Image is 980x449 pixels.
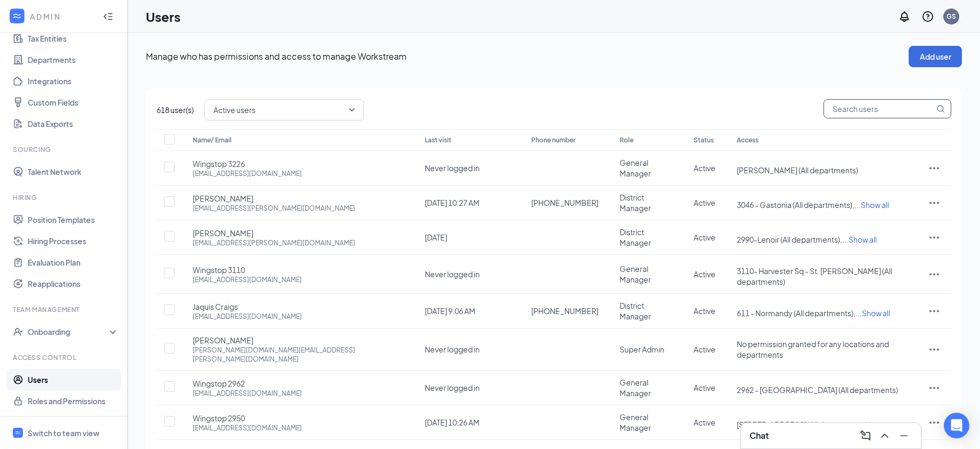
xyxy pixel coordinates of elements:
[193,301,238,312] span: Jaquis Craigs
[157,104,194,116] span: 618 user(s)
[425,418,480,427] span: [DATE] 10:26 AM
[944,413,969,438] div: Open Intercom Messenger
[28,70,119,92] a: Integrations
[928,343,941,356] svg: ActionsIcon
[620,227,651,247] span: District Manager
[146,7,180,26] h1: Users
[193,275,302,284] div: [EMAIL_ADDRESS][DOMAIN_NAME]
[726,129,917,151] th: Access
[193,238,355,247] div: [EMAIL_ADDRESS][PERSON_NAME][DOMAIN_NAME]
[928,231,941,244] svg: ActionsIcon
[620,264,651,284] span: General Manager
[425,198,480,207] span: [DATE] 10:27 AM
[737,308,855,318] span: 611 - Normandy (All departments),
[28,326,110,337] div: Onboarding
[694,163,715,173] span: Active
[13,326,23,337] svg: UserCheck
[854,200,889,210] span: ...
[193,413,245,423] span: Wingstop 2950
[694,383,715,392] span: Active
[193,346,403,364] div: [PERSON_NAME][DOMAIN_NAME][EMAIL_ADDRESS][PERSON_NAME][DOMAIN_NAME]
[193,389,302,398] div: [EMAIL_ADDRESS][DOMAIN_NAME]
[531,306,598,316] span: [PHONE_NUMBER]
[849,235,877,244] span: Show all
[146,51,909,62] p: Manage who has permissions and access to manage Workstream
[928,196,941,209] svg: ActionsIcon
[921,10,934,23] svg: QuestionInfo
[213,102,256,118] span: Active users
[193,378,245,389] span: Wingstop 2962
[28,49,119,70] a: Departments
[28,428,100,438] div: Switch to team view
[737,385,898,395] span: 2962 - [GEOGRAPHIC_DATA] (All departments)
[28,92,119,113] a: Custom Fields
[425,269,480,279] span: Never logged in
[876,427,893,444] button: ChevronUp
[30,11,93,22] div: ADMIN
[28,161,119,182] a: Talent Network
[859,429,872,442] svg: ComposeMessage
[694,232,715,242] span: Active
[193,312,302,321] div: [EMAIL_ADDRESS][DOMAIN_NAME]
[28,113,119,134] a: Data Exports
[898,10,911,23] svg: Notifications
[28,390,119,412] a: Roles and Permissions
[193,193,253,204] span: [PERSON_NAME]
[193,204,355,213] div: [EMAIL_ADDRESS][PERSON_NAME][DOMAIN_NAME]
[694,344,715,354] span: Active
[855,308,890,318] span: ...
[28,369,119,390] a: Users
[13,145,117,154] div: Sourcing
[13,305,117,314] div: Team Management
[694,306,715,316] span: Active
[425,134,510,147] div: Last visit
[683,129,726,151] th: Status
[862,308,890,318] span: Show all
[936,105,945,113] svg: MagnifyingGlass
[193,335,253,346] span: [PERSON_NAME]
[620,134,672,147] div: Role
[193,134,403,147] div: Name/ Email
[620,412,651,432] span: General Manager
[425,344,480,354] span: Never logged in
[103,11,113,22] svg: Collapse
[620,193,651,213] span: District Manager
[694,418,715,427] span: Active
[694,198,715,207] span: Active
[620,378,651,398] span: General Manager
[824,100,934,118] input: Search users
[928,304,941,317] svg: ActionsIcon
[928,268,941,280] svg: ActionsIcon
[13,353,117,362] div: Access control
[193,169,302,178] div: [EMAIL_ADDRESS][DOMAIN_NAME]
[531,197,598,208] span: [PHONE_NUMBER]
[28,209,119,230] a: Position Templates
[425,383,480,392] span: Never logged in
[897,429,910,442] svg: Minimize
[861,200,889,210] span: Show all
[521,129,609,151] th: Phone number
[928,381,941,394] svg: ActionsIcon
[878,429,891,442] svg: ChevronUp
[857,427,874,444] button: ComposeMessage
[28,273,119,294] a: Reapplications
[425,163,480,173] span: Never logged in
[425,232,447,242] span: [DATE]
[737,339,889,359] span: No permission granted for any locations and departments
[14,429,21,436] svg: WorkstreamLogo
[620,158,651,178] span: General Manager
[750,430,769,442] h3: Chat
[193,423,302,432] div: [EMAIL_ADDRESS][DOMAIN_NAME]
[909,46,962,67] button: Add user
[946,12,956,21] div: GS
[928,162,941,174] svg: ActionsIcon
[28,28,119,49] a: Tax Entities
[13,193,117,202] div: Hiring
[694,269,715,279] span: Active
[193,264,245,275] span: Wingstop 3110
[28,252,119,273] a: Evaluation Plan
[193,228,253,238] span: [PERSON_NAME]
[425,306,475,316] span: [DATE] 9:06 AM
[737,420,867,429] span: [STREET_ADDRESS] (All departments)
[12,11,22,21] svg: WorkstreamLogo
